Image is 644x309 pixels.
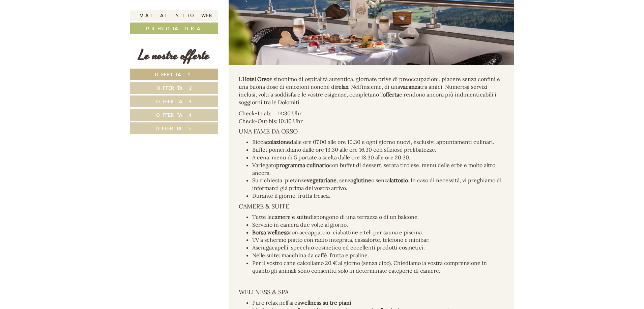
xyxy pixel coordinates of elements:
[383,91,399,98] strong: offerta
[307,177,336,184] strong: vegetariane
[252,161,504,177] li: Variegato con buffet di dessert, serata tirolese, menu delle erbe e molto altro ancora.
[252,192,504,200] li: Durante il giorno, frutta fresca.
[239,203,504,210] h4: CAMERE & SUITE
[252,229,289,236] strong: Borsa wellness
[276,162,329,168] strong: programma culinario
[252,146,504,154] li: Buffet pomeridiano dalle ore 13.30 alle ore 16.30 con sfiziose prelibatezze.
[252,213,504,221] li: Tutte le dispongono di una terrazza o di un balcone.
[252,229,504,236] li: con accappatoio, ciabattine e teli per sauna e piscina.
[130,10,218,21] a: Vai al sito web
[130,46,218,65] div: Le nostre offerte
[252,244,504,252] li: Asciugacapelli, specchio cosmetico ed eccellenti prodotti cosmetici.
[400,83,420,90] strong: vacanza
[336,83,348,90] strong: relax
[252,221,504,229] li: Servizio in camera due volte al giorno.
[155,71,194,78] span: Offerta 1
[390,177,408,184] strong: lattosio
[239,110,504,125] p: Check-In ab: 14:30 Uhr Check-Out bis: 10:30 Uhr
[239,289,504,296] h4: WELLNESS & SPA
[252,177,504,192] li: Su richiesta, pietanze , senza o senza . In caso di necessità, vi preghiamo di informarci già pri...
[252,138,504,146] li: Ricca dalle ore 07.00 alle ore 10.30 e ogni giorno nuovi, esclusivi appuntamenti culinari.
[156,98,192,105] span: Offerta 3
[252,154,504,161] li: A cena, menu di 5 portate a scelta dalle ore 18.30 alle ore 20.30.
[266,139,290,145] strong: colazione
[300,299,351,306] strong: wellness su tre piani
[252,252,504,259] li: Nelle suite: macchina da caffè, frutta e praline.
[252,259,504,275] li: Per il vostro cane calcoliamo 20 € al giorno (senza cibo). Chiediamo la vostra comprensione in qu...
[239,128,504,135] h4: UNA FAME DA ORSO
[155,125,193,131] span: Offerta 5
[242,76,269,82] strong: Hotel Orso
[252,236,504,244] li: TV a schermo piatto con radio integrata, cassaforte, telefono e minibar.
[130,23,218,34] a: Prenota ora
[156,85,192,91] span: Offerta 2
[252,299,504,307] li: Puro relax nell’area .
[353,177,371,184] strong: glutine
[156,112,192,118] span: Offerta 4
[239,75,504,106] p: L’ è sinonimo di ospitalità autentica, giornate prive di preoccupazioni, piacere senza confini e ...
[272,214,309,220] a: camere e suite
